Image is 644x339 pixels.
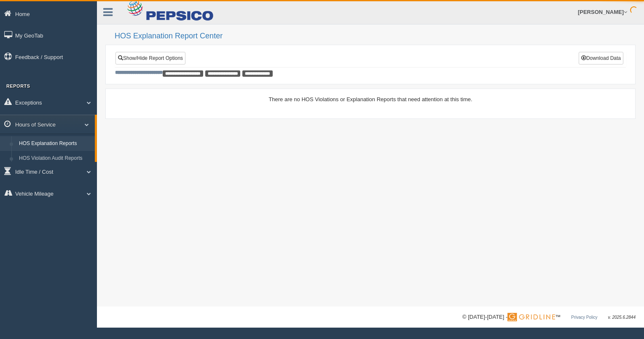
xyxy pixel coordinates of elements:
[115,95,626,103] div: There are no HOS Violations or Explanation Reports that need attention at this time.
[571,315,597,320] a: Privacy Policy
[579,52,623,65] button: Download Data
[115,32,636,40] h2: HOS Explanation Report Center
[507,313,555,321] img: Gridline
[15,136,95,151] a: HOS Explanation Reports
[462,313,636,322] div: © [DATE]-[DATE] - ™
[608,315,636,320] span: v. 2025.6.2844
[115,52,185,65] a: Show/Hide Report Options
[15,151,95,166] a: HOS Violation Audit Reports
